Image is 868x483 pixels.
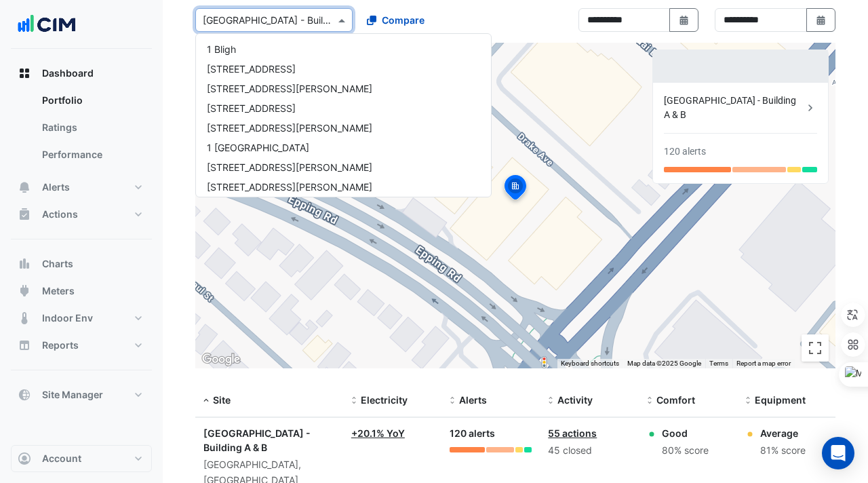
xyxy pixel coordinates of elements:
[557,394,593,406] span: Activity
[213,394,231,406] span: Site
[351,427,405,439] a: +20.1% YoY
[755,394,806,406] span: Equipment
[203,426,335,455] div: [GEOGRAPHIC_DATA] - Building A & B
[42,66,94,80] span: Dashboard
[656,394,695,406] span: Comfort
[207,161,372,173] span: [STREET_ADDRESS][PERSON_NAME]
[11,445,152,472] button: Account
[207,181,372,193] span: [STREET_ADDRESS][PERSON_NAME]
[450,426,532,442] div: 120 alerts
[815,14,827,26] fa-icon: Select Date
[382,13,425,27] span: Compare
[42,339,79,352] span: Reports
[11,87,152,174] div: Dashboard
[42,452,81,465] span: Account
[760,426,806,440] div: Average
[802,334,829,362] button: Toggle fullscreen view
[207,102,296,114] span: [STREET_ADDRESS]
[11,250,152,277] button: Charts
[42,257,73,271] span: Charts
[664,94,804,122] div: [GEOGRAPHIC_DATA] - Building A & B
[31,87,152,114] a: Portfolio
[207,142,309,153] span: 1 [GEOGRAPHIC_DATA]
[42,180,70,194] span: Alerts
[11,174,152,201] button: Alerts
[207,122,372,134] span: [STREET_ADDRESS][PERSON_NAME]
[548,427,597,439] a: 55 actions
[361,394,408,406] span: Electricity
[662,426,709,440] div: Good
[11,381,152,408] button: Site Manager
[678,14,690,26] fa-icon: Select Date
[18,284,31,298] app-icon: Meters
[18,339,31,352] app-icon: Reports
[207,83,372,94] span: [STREET_ADDRESS][PERSON_NAME]
[18,208,31,221] app-icon: Actions
[16,11,77,38] img: Company Logo
[11,332,152,359] button: Reports
[736,360,791,367] a: Report a map error
[199,351,243,368] a: Open this area in Google Maps (opens a new window)
[11,201,152,228] button: Actions
[459,394,487,406] span: Alerts
[822,437,854,469] div: Open Intercom Messenger
[18,388,31,402] app-icon: Site Manager
[18,257,31,271] app-icon: Charts
[358,8,433,32] button: Compare
[199,351,243,368] img: Google
[561,359,619,368] button: Keyboard shortcuts
[42,284,75,298] span: Meters
[42,388,103,402] span: Site Manager
[195,33,492,197] ng-dropdown-panel: Options list
[664,144,706,159] div: 120 alerts
[662,443,709,459] div: 80% score
[42,311,93,325] span: Indoor Env
[11,60,152,87] button: Dashboard
[11,277,152,305] button: Meters
[42,208,78,221] span: Actions
[18,66,31,80] app-icon: Dashboard
[760,443,806,459] div: 81% score
[500,173,530,206] img: site-pin-selected.svg
[207,63,296,75] span: [STREET_ADDRESS]
[709,360,728,367] a: Terms
[18,180,31,194] app-icon: Alerts
[11,305,152,332] button: Indoor Env
[207,43,236,55] span: 1 Bligh
[31,141,152,168] a: Performance
[627,360,701,367] span: Map data ©2025 Google
[548,443,630,459] div: 45 closed
[31,114,152,141] a: Ratings
[18,311,31,325] app-icon: Indoor Env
